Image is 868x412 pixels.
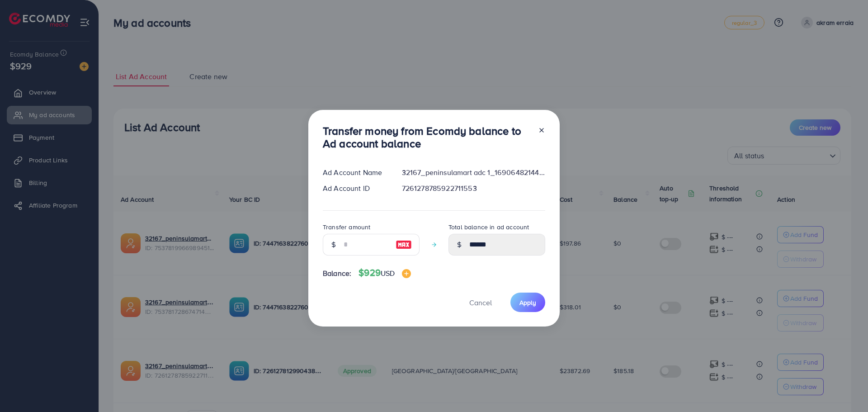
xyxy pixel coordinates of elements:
img: image [396,239,412,250]
span: Apply [519,298,536,307]
button: Apply [510,293,545,312]
iframe: Chat [830,371,861,405]
img: image [402,269,411,278]
label: Transfer amount [323,223,370,232]
div: 7261278785922711553 [395,183,552,194]
label: Total balance in ad account [448,223,529,232]
span: USD [381,268,395,278]
span: Balance: [323,268,351,279]
div: 32167_peninsulamart adc 1_1690648214482 [395,167,552,178]
span: Cancel [469,298,492,308]
div: Ad Account Name [316,167,395,178]
h3: Transfer money from Ecomdy balance to Ad account balance [323,124,531,151]
button: Cancel [458,293,503,312]
h4: $929 [359,267,411,279]
div: Ad Account ID [316,183,395,194]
